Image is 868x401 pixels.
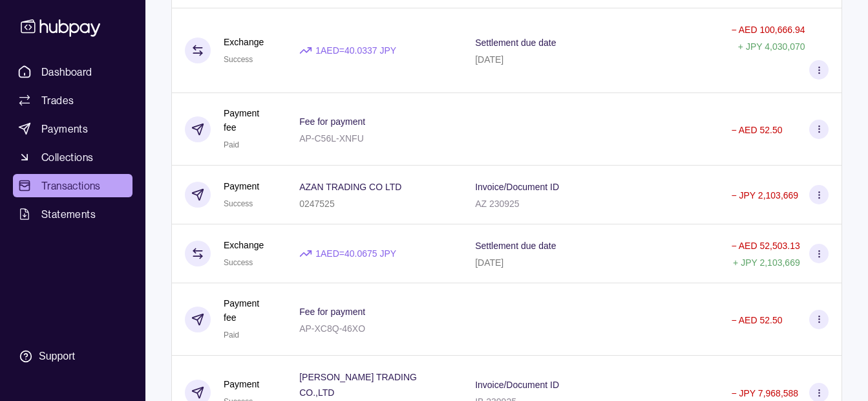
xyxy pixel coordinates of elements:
p: Payment fee [224,106,273,135]
span: Statements [41,206,96,222]
p: − AED 52.50 [731,315,782,325]
span: Success [224,55,253,64]
span: Dashboard [41,64,92,80]
div: Support [39,349,75,363]
p: Invoice/Document ID [475,380,559,390]
p: Payment [224,179,259,193]
p: [PERSON_NAME] TRADING CO.,LTD [299,372,417,398]
p: − JPY 2,103,669 [731,190,798,200]
p: [DATE] [475,54,503,65]
p: Settlement due date [475,38,556,48]
a: Dashboard [13,60,132,83]
p: AP-C56L-XNFU [299,133,364,144]
span: Success [224,258,253,267]
p: Exchange [224,238,264,252]
p: Payment [224,377,259,391]
a: Collections [13,146,132,169]
p: + JPY 2,103,669 [733,257,800,268]
p: − AED 52,503.13 [731,241,799,251]
p: Invoice/Document ID [475,182,559,192]
a: Payments [13,117,132,140]
span: Paid [224,331,239,340]
p: + JPY 4,030,070 [738,41,805,52]
p: [DATE] [475,257,503,268]
p: 1 AED = 40.0675 JPY [315,246,396,261]
a: Statements [13,202,132,226]
p: Payment fee [224,296,273,325]
p: − JPY 7,968,588 [731,388,798,398]
p: − AED 52.50 [731,125,782,135]
p: − AED 100,666.94 [731,25,805,35]
p: AP-XC8Q-46XO [299,323,365,334]
span: Success [224,199,253,208]
span: Transactions [41,178,101,193]
span: Trades [41,92,74,108]
a: Transactions [13,174,132,197]
p: 1 AED = 40.0337 JPY [315,43,396,58]
p: Settlement due date [475,241,556,251]
a: Support [13,343,132,370]
span: Payments [41,121,88,136]
p: AZAN TRADING CO LTD [299,182,401,192]
span: Paid [224,140,239,149]
a: Trades [13,89,132,112]
p: Exchange [224,35,264,49]
p: AZ 230925 [475,199,520,209]
span: Collections [41,149,93,165]
p: Fee for payment [299,116,365,127]
p: Fee for payment [299,307,365,317]
p: 0247525 [299,199,335,209]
